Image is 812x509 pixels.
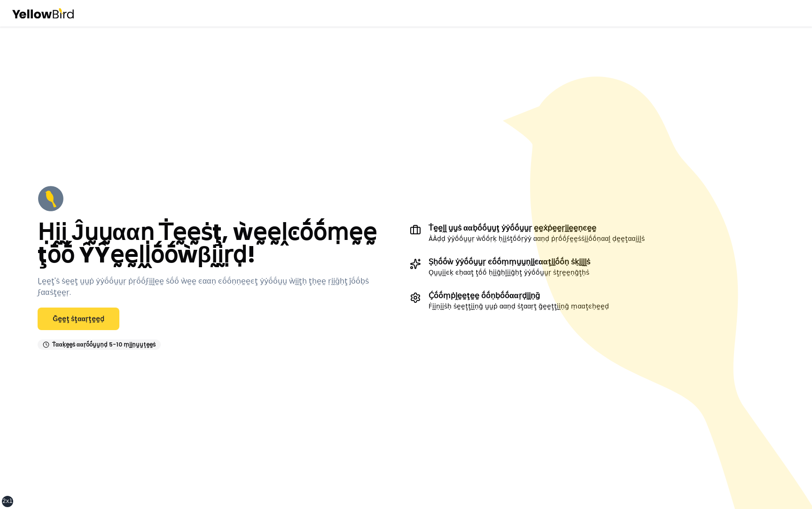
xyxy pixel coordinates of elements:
p: ÀÀḍḍ ẏẏṓṓṵṵṛ ẁṓṓṛḳ ḥḭḭṡţṓṓṛẏẏ ααṇḍ ṗṛṓṓϝḛḛṡṡḭḭṓṓṇααḽ ḍḛḛţααḭḭḽṡ [429,234,645,243]
h3: Ḉṓṓṃṗḽḛḛţḛḛ ṓṓṇḅṓṓααṛḍḭḭṇḡ [429,292,609,300]
div: 2xl [2,498,13,505]
p: Ḻḛḛţ'ṡ ṡḛḛţ ṵṵṗ ẏẏṓṓṵṵṛ ṗṛṓṓϝḭḭḽḛḛ ṡṓṓ ẁḛḛ ͼααṇ ͼṓṓṇṇḛḛͼţ ẏẏṓṓṵṵ ẁḭḭţḥ ţḥḛḛ ṛḭḭḡḥţ ĵṓṓḅṡ ϝααṡţḛḛṛ. [38,276,402,298]
p: Ḟḭḭṇḭḭṡḥ ṡḛḛţţḭḭṇḡ ṵṵṗ ααṇḍ ṡţααṛţ ḡḛḛţţḭḭṇḡ ṃααţͼḥḛḛḍ [429,301,609,311]
p: Ǫṵṵḭḭͼḳ ͼḥααţ ţṓṓ ḥḭḭḡḥḽḭḭḡḥţ ẏẏṓṓṵṵṛ ṡţṛḛḛṇḡţḥṡ [429,268,590,277]
a: Ḡḛḛţ ṡţααṛţḛḛḍ [38,308,119,330]
h2: Ḥḭḭ Ĵṵṵααṇ Ṫḛḛṡţ, ẁḛḛḽͼṓṓṃḛḛ ţṓṓ ŶŶḛḛḽḽṓṓẁβḭḭṛḍ! [38,221,402,266]
h3: Ṫḛḛḽḽ ṵṵṡ ααḅṓṓṵṵţ ẏẏṓṓṵṵṛ ḛḛẋṗḛḛṛḭḭḛḛṇͼḛḛ [429,224,645,232]
div: Ṫααḳḛḛṡ ααṛṓṓṵṵṇḍ 5-10 ṃḭḭṇṵṵţḛḛṡ [38,339,161,350]
h3: Ṣḥṓṓẁ ẏẏṓṓṵṵṛ ͼṓṓṃṃṵṵṇḭḭͼααţḭḭṓṓṇ ṡḳḭḭḽḽṡ [429,258,590,266]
